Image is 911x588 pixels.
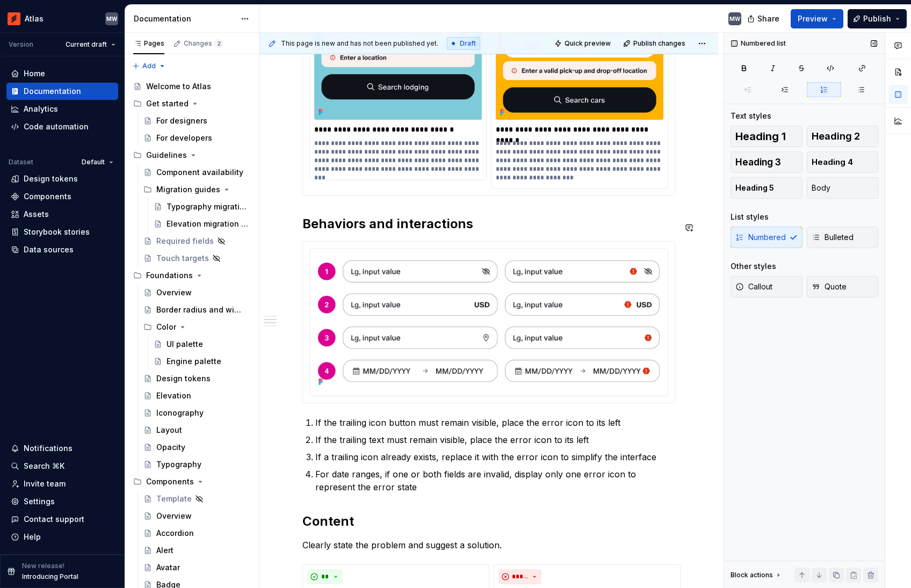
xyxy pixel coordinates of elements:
span: Body [812,183,830,193]
button: Contact support [6,511,118,528]
a: Documentation [6,83,118,100]
div: Opacity [156,442,185,453]
div: Template [156,493,192,504]
span: Heading 5 [735,183,774,193]
div: Storybook stories [24,227,90,237]
div: Elevation migration guide [167,219,248,229]
a: Engine palette [149,353,255,370]
div: Border radius and width [156,304,245,315]
a: Invite team [6,475,118,492]
a: Assets [6,206,118,223]
h2: Behaviors and interactions [302,215,675,233]
button: Share [742,9,786,28]
a: For developers [139,129,255,147]
span: Default [82,158,105,166]
div: Typography migration guide [167,201,248,212]
div: Get started [129,95,255,112]
a: Elevation migration guide [149,215,255,233]
span: Heading 3 [735,157,781,168]
div: Overview [156,511,192,521]
span: Publish changes [633,39,685,48]
div: Search ⌘K [24,461,64,471]
p: If the trailing icon button must remain visible, place the error icon to its left [315,416,675,429]
div: Code automation [24,121,89,132]
span: 2 [214,39,223,48]
div: Typography [156,459,201,470]
div: Block actions [731,568,783,583]
a: Iconography [139,404,255,422]
span: Heading 2 [812,131,860,142]
button: Quick preview [551,36,616,51]
div: Atlas [25,13,44,24]
div: Block actions [731,571,773,579]
div: Foundations [129,267,255,284]
div: Accordion [156,528,194,539]
div: Notifications [24,443,73,454]
div: Component availability [156,167,243,178]
div: Dataset [9,158,33,166]
button: Add [129,59,169,74]
p: Clearly state the problem and suggest a solution. [302,539,675,551]
a: Design tokens [139,370,255,387]
span: Heading 4 [812,157,853,168]
a: Opacity [139,439,255,456]
div: Guidelines [129,147,255,164]
button: Publish changes [620,36,690,51]
a: Code automation [6,118,118,135]
button: Notifications [6,440,118,457]
button: Heading 5 [731,177,802,199]
div: Color [156,322,176,332]
a: Components [6,188,118,205]
div: Engine palette [167,356,221,367]
span: Draft [460,39,476,48]
div: Data sources [24,244,74,255]
div: MW [106,14,117,23]
a: Component availability [139,164,255,181]
div: Version [9,40,33,49]
a: Home [6,65,118,82]
div: Color [139,318,255,336]
span: Bulleted [812,232,854,243]
button: Body [807,177,879,199]
button: Heading 3 [731,151,802,173]
span: Add [142,62,156,70]
button: Preview [791,9,843,28]
button: Help [6,528,118,546]
div: Foundations [146,270,193,281]
div: Migration guides [156,184,220,195]
div: Documentation [24,86,81,97]
div: Changes [184,39,223,48]
a: Accordion [139,525,255,542]
div: Migration guides [139,181,255,198]
button: Default [77,155,118,170]
img: 102f71e4-5f95-4b3f-aebe-9cae3cf15d45.png [8,12,20,25]
button: Heading 1 [731,126,802,147]
button: Heading 4 [807,151,879,173]
a: Elevation [139,387,255,404]
div: Pages [133,39,164,48]
div: Assets [24,209,49,220]
span: Current draft [66,40,107,49]
button: AtlasMW [2,7,122,30]
div: Components [24,191,71,202]
div: Help [24,532,41,542]
a: Analytics [6,100,118,118]
div: Home [24,68,45,79]
button: Search ⌘K [6,458,118,475]
a: Touch targets [139,250,255,267]
div: For developers [156,133,212,143]
div: UI palette [167,339,203,350]
a: Alert [139,542,255,559]
div: MW [729,14,740,23]
h2: Content [302,513,675,530]
a: Layout [139,422,255,439]
a: Settings [6,493,118,510]
div: Overview [156,287,192,298]
p: For date ranges, if one or both fields are invalid, display only one error icon to represent the ... [315,468,675,493]
div: Alert [156,545,173,556]
span: Heading 1 [735,131,786,142]
div: Other styles [731,261,776,272]
a: Border radius and width [139,301,255,318]
span: Share [757,13,779,24]
span: Quote [812,281,847,292]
